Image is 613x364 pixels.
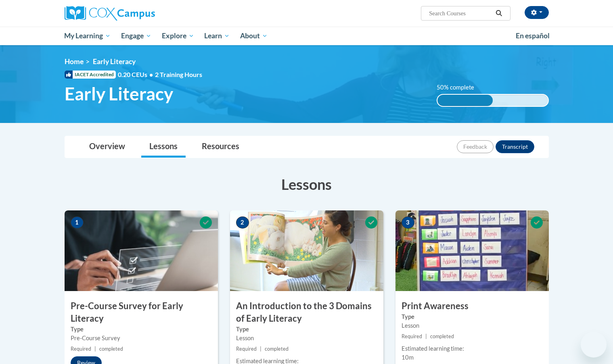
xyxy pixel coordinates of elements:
[155,71,202,78] span: 2 Training Hours
[265,346,289,352] span: completed
[65,300,218,325] h3: Pre-Course Survey for Early Literacy
[141,136,186,158] a: Lessons
[493,8,505,18] button: Search
[65,83,173,104] span: Early Literacy
[235,27,273,45] a: About
[65,210,218,291] img: Course Image
[525,6,549,19] button: Account Settings
[116,27,157,45] a: Engage
[118,70,155,79] span: 0.20 CEUs
[52,27,561,45] div: Main menu
[71,325,212,334] label: Type
[59,27,116,45] a: My Learning
[81,136,133,158] a: Overview
[65,174,549,194] h3: Lessons
[430,333,454,339] span: completed
[65,6,218,21] a: Cox Campus
[99,346,123,352] span: completed
[204,31,230,41] span: Learn
[236,325,377,334] label: Type
[236,346,257,352] span: Required
[395,300,549,312] h3: Print Awareness
[402,321,543,330] div: Lesson
[194,136,247,158] a: Resources
[581,332,607,358] iframe: Button to launch messaging window
[402,344,543,353] div: Estimated learning time:
[64,31,111,41] span: My Learning
[260,346,262,352] span: |
[510,27,555,44] a: En español
[71,346,91,352] span: Required
[402,216,414,229] span: 3
[395,210,549,291] img: Course Image
[157,27,199,45] a: Explore
[425,333,427,339] span: |
[437,83,483,92] label: 50% complete
[236,216,249,229] span: 2
[230,210,383,291] img: Course Image
[402,333,422,339] span: Required
[93,57,136,66] span: Early Literacy
[230,300,383,325] h3: An Introduction to the 3 Domains of Early Literacy
[94,346,96,352] span: |
[236,334,377,343] div: Lesson
[402,312,543,321] label: Type
[496,140,534,153] button: Transcript
[240,31,268,41] span: About
[457,140,494,153] button: Feedback
[65,71,116,79] span: IACET Accredited
[71,334,212,343] div: Pre-Course Survey
[162,31,194,41] span: Explore
[71,216,84,229] span: 1
[437,95,493,106] div: 50% complete
[65,57,84,66] a: Home
[402,354,414,361] span: 10m
[121,31,151,41] span: Engage
[428,8,493,18] input: Search Courses
[516,31,550,40] span: En español
[149,71,153,78] span: •
[199,27,235,45] a: Learn
[65,6,155,21] img: Cox Campus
